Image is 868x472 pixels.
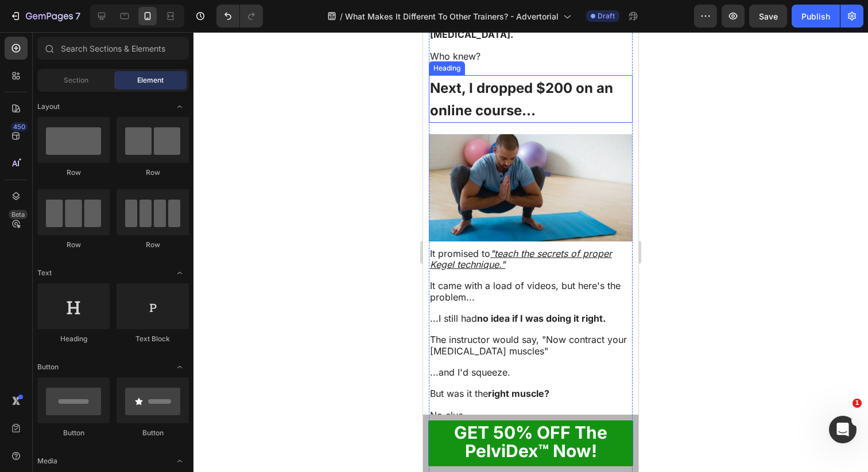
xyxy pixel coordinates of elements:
[64,75,88,85] span: Section
[11,122,28,131] div: 450
[598,11,615,21] span: Draft
[117,167,189,178] div: Row
[759,11,778,21] span: Save
[37,428,110,438] div: Button
[137,75,164,85] span: Element
[852,399,862,408] span: 1
[37,456,57,466] span: Media
[749,5,787,28] button: Save
[37,268,52,278] span: Text
[170,97,189,116] span: Toggle open
[9,210,28,219] div: Beta
[37,240,110,250] div: Row
[170,452,189,470] span: Toggle open
[345,10,559,22] span: What Makes It Different To Other Trainers? - Advertorial
[37,37,189,60] input: Search Sections & Elements
[117,428,189,438] div: Button
[37,362,59,372] span: Button
[37,167,110,178] div: Row
[117,240,189,250] div: Row
[75,9,80,23] p: 7
[170,264,189,282] span: Toggle open
[5,5,86,28] button: 7
[216,5,263,28] div: Undo/Redo
[340,10,343,22] span: /
[170,358,189,376] span: Toggle open
[37,102,60,112] span: Layout
[37,334,110,344] div: Heading
[801,10,830,22] div: Publish
[792,5,840,28] button: Publish
[829,416,857,443] iframe: Intercom live chat
[423,32,638,472] iframe: To enrich screen reader interactions, please activate Accessibility in Grammarly extension settings
[117,334,189,344] div: Text Block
